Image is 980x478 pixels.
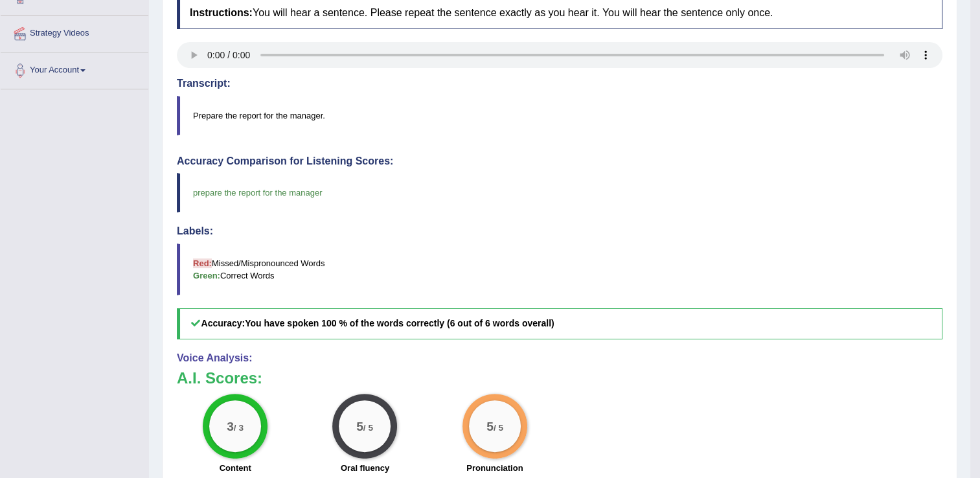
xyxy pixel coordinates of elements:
b: Green: [193,271,220,280]
span: prepare the report for the manager [193,188,322,198]
label: Oral fluency [341,462,389,474]
h4: Labels: [177,225,942,237]
b: Instructions: [190,7,253,18]
big: 5 [357,418,364,433]
h4: Accuracy Comparison for Listening Scores: [177,155,942,167]
b: You have spoken 100 % of the words correctly (6 out of 6 words overall) [245,318,554,328]
h5: Accuracy: [177,308,942,339]
a: Strategy Videos [1,16,148,48]
small: / 5 [494,422,503,432]
a: Your Account [1,52,148,85]
small: / 3 [234,422,244,432]
small: / 5 [363,422,373,432]
b: Red: [193,258,212,268]
label: Content [220,462,251,474]
h4: Transcript: [177,78,942,89]
h4: Voice Analysis: [177,352,942,364]
big: 3 [227,418,234,433]
label: Pronunciation [466,462,523,474]
blockquote: Missed/Mispronounced Words Correct Words [177,244,942,295]
big: 5 [486,418,494,433]
b: A.I. Scores: [177,369,262,387]
blockquote: Prepare the report for the manager. [177,96,942,135]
